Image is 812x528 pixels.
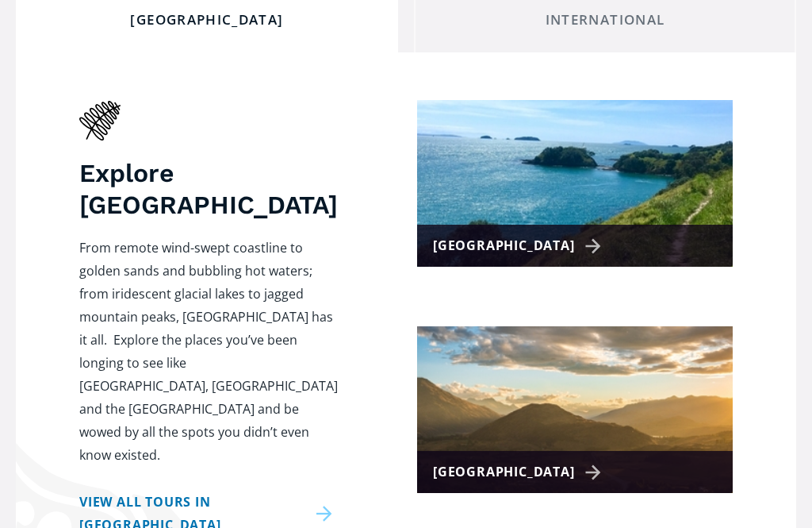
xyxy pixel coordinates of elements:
div: [GEOGRAPHIC_DATA] [433,234,607,257]
a: [GEOGRAPHIC_DATA] [417,326,733,493]
div: [GEOGRAPHIC_DATA] [29,11,385,29]
div: [GEOGRAPHIC_DATA] [433,461,607,484]
h3: Explore [GEOGRAPHIC_DATA] [79,157,338,221]
p: From remote wind-swept coastline to golden sands and bubbling hot waters; from iridescent glacial... [79,237,338,467]
div: International [427,11,783,29]
a: [GEOGRAPHIC_DATA] [417,100,733,267]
